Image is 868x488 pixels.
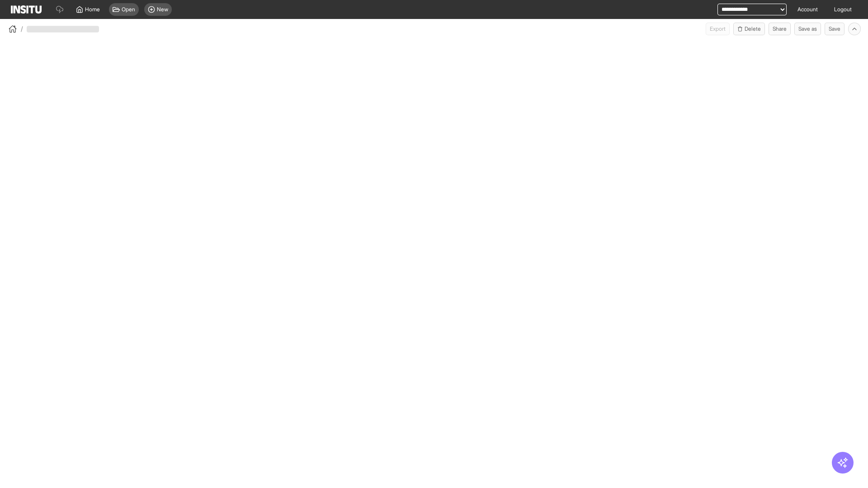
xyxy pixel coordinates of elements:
[11,5,42,14] img: Logo
[157,6,168,13] span: New
[21,24,23,33] span: /
[85,6,100,13] span: Home
[825,23,844,35] button: Save
[122,6,135,13] span: Open
[706,23,730,35] span: Can currently only export from Insights reports.
[733,23,765,35] button: Delete
[706,23,730,35] button: Export
[794,23,821,35] button: Save as
[769,23,791,35] button: Share
[7,23,23,34] button: /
